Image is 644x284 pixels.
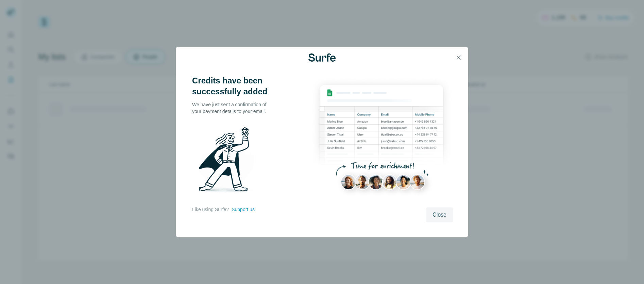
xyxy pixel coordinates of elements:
img: Surfe Logo [308,53,336,62]
img: Surfe Illustration - Man holding diamond [192,123,263,199]
button: Close [426,207,453,222]
h3: Credits have been successfully added [192,75,274,97]
p: Like using Surfe? [192,206,229,213]
img: Enrichment Hub - Sheet Preview [310,75,453,203]
button: Support us [232,206,255,213]
p: We have just sent a confirmation of your payment details to your email. [192,101,274,115]
span: Close [433,211,446,219]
